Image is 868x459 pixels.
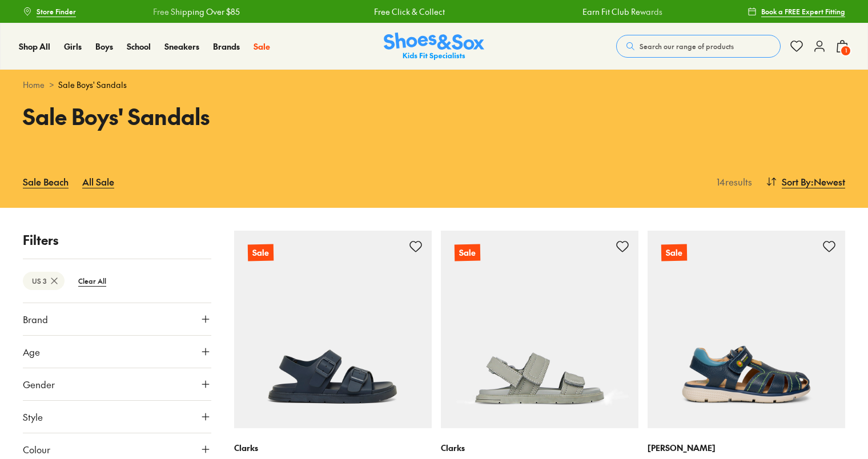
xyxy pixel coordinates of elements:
span: Age [23,345,40,359]
p: 14 results [712,175,752,188]
a: Free Shipping Over $85 [152,6,239,18]
p: Filters [23,231,211,249]
a: Earn Fit Club Rewards [582,6,662,18]
h1: Sale Boys' Sandals [23,100,420,132]
span: Boys [95,41,113,52]
span: Brands [213,41,240,52]
span: Style [23,410,43,424]
button: Age [23,336,211,368]
button: Gender [23,368,211,400]
img: SNS_Logo_Responsive.svg [384,33,484,61]
p: Sale [455,244,480,261]
span: 1 [840,45,851,57]
a: Shoes & Sox [384,33,484,61]
span: Book a FREE Expert Fitting [761,6,845,17]
a: Sale Beach [23,169,69,194]
span: Colour [23,442,50,456]
a: Book a FREE Expert Fitting [748,1,845,22]
span: Store Finder [37,6,76,17]
a: Boys [95,41,113,53]
a: Sale [234,231,432,428]
div: > [23,79,845,91]
btn: US 3 [23,272,65,290]
button: Search our range of products [616,35,781,58]
p: Clarks [441,442,638,454]
span: Sale [254,41,270,52]
btn: Clear All [69,271,115,291]
button: Style [23,401,211,433]
span: Shop All [19,41,50,52]
a: Sale [441,231,638,428]
a: Free Click & Collect [373,6,444,18]
button: 1 [835,34,849,59]
a: Girls [64,41,82,53]
a: Sale [254,41,270,53]
a: Shop All [19,41,50,53]
span: Sale Boys' Sandals [58,79,127,91]
p: Sale [248,244,274,261]
p: Clarks [234,442,432,454]
span: Search our range of products [640,41,734,51]
p: Sale [661,244,687,261]
a: All Sale [82,169,114,194]
a: Store Finder [23,1,76,22]
span: Sneakers [164,41,199,52]
a: Sneakers [164,41,199,53]
a: Home [23,79,45,91]
span: : Newest [811,175,845,188]
span: School [127,41,151,52]
span: Girls [64,41,82,52]
a: Sale [648,231,845,428]
button: Brand [23,303,211,335]
span: Brand [23,312,48,326]
button: Sort By:Newest [766,169,845,194]
span: Gender [23,377,55,391]
p: [PERSON_NAME] [648,442,845,454]
span: Sort By [782,175,811,188]
a: Brands [213,41,240,53]
a: School [127,41,151,53]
